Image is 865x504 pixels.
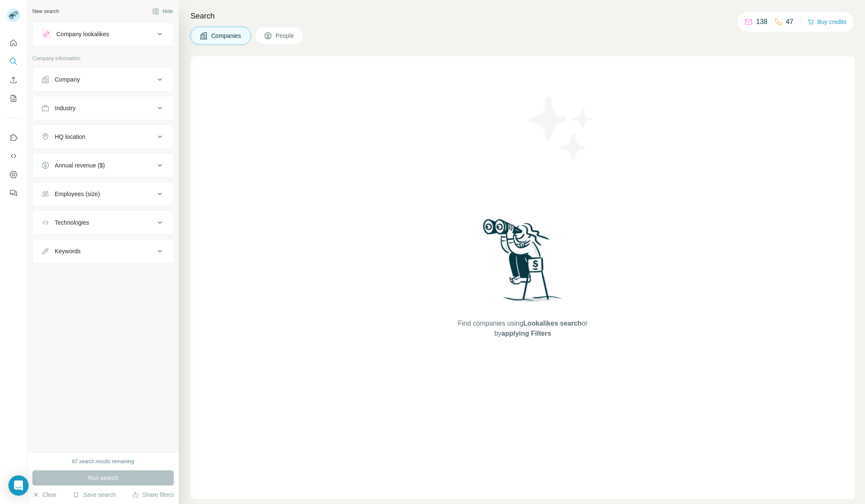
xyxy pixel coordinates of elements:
div: Company lookalikes [56,30,109,38]
button: Annual revenue ($) [33,155,173,175]
p: Company information [32,55,174,62]
button: Save search [73,491,116,499]
span: Companies [211,32,242,40]
div: Annual revenue ($) [55,161,105,170]
div: Keywords [55,247,80,255]
button: Use Surfe API [7,149,20,164]
button: Clear [32,491,56,499]
span: applying Filters [501,330,551,337]
button: Use Surfe on LinkedIn [7,130,20,145]
button: Dashboard [7,167,20,182]
img: Surfe Illustration - Woman searching with binoculars [479,217,567,310]
button: Search [7,54,20,69]
div: Open Intercom Messenger [8,475,29,496]
button: Buy credits [807,16,846,28]
div: HQ location [55,133,85,141]
span: Find companies using or by [455,318,590,339]
button: Feedback [7,186,20,201]
button: Keywords [33,241,173,261]
button: My lists [7,91,20,106]
button: Enrich CSV [7,72,20,88]
div: 87 search results remaining [72,458,134,465]
button: Technologies [33,212,173,233]
div: Company [55,75,80,84]
button: Quick start [7,35,20,50]
p: 47 [786,17,793,27]
button: Employees (size) [33,184,173,204]
p: 138 [756,17,767,27]
button: Industry [33,98,173,118]
img: Surfe Illustration - Stars [523,90,599,166]
button: Company lookalikes [33,24,173,44]
button: Share filters [132,491,174,499]
button: Hide [146,5,179,18]
div: Industry [55,104,76,112]
div: Technologies [55,218,89,227]
span: Lookalikes search [523,320,582,327]
div: New search [32,8,59,15]
button: Company [33,69,173,90]
span: People [276,32,295,40]
div: Employees (size) [55,190,100,198]
button: HQ location [33,127,173,147]
h4: Search [191,10,855,22]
